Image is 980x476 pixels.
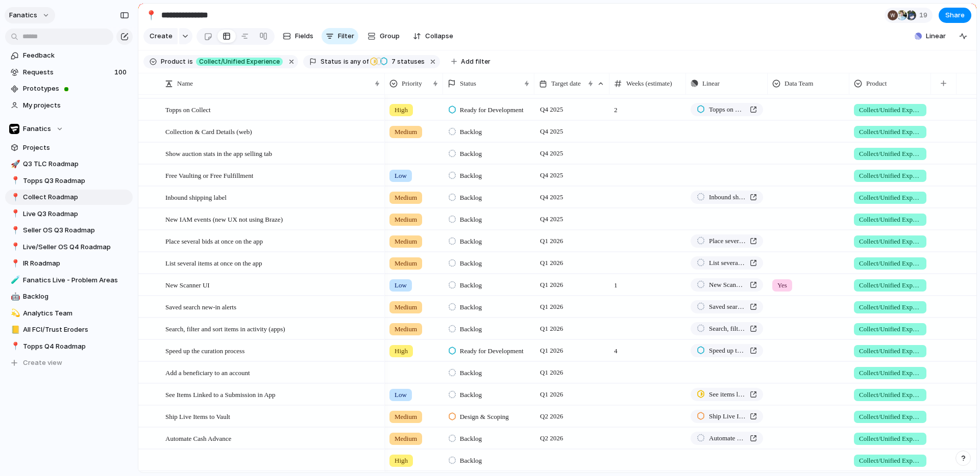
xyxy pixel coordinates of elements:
span: Collect/Unified Experience [859,171,921,181]
button: Filter [322,28,358,44]
button: 🧪 [9,275,19,285]
span: Backlog [460,368,482,378]
a: Prototypes [5,81,133,96]
a: 📍Seller OS Q3 Roadmap [5,223,133,238]
span: Collect/Unified Experience [859,302,921,312]
button: Create [143,28,178,44]
span: Medium [395,434,417,444]
a: New Scanner UI [691,278,763,292]
button: 📍 [9,192,19,202]
span: Q4 2025 [537,147,566,160]
div: 📍Topps Q3 Roadmap [5,173,133,189]
span: Q1 2026 [537,279,566,291]
span: Topps on Collect [709,104,746,115]
a: 📒All FCI/Trust Eroders [5,322,133,337]
span: Backlog [460,280,482,290]
span: Q1 2026 [537,301,566,313]
span: Low [395,171,407,181]
span: Place several bids at once on the app [709,236,746,246]
span: Priority [402,78,422,89]
span: Collect/Unified Experience [859,412,921,422]
a: 🧪Fanatics Live - Problem Areas [5,273,133,288]
span: Create [150,31,173,41]
span: Target date [551,78,581,89]
span: Group [380,31,400,41]
span: Backlog [460,171,482,181]
span: IR Roadmap [23,258,129,269]
span: List several items at once on the app [709,258,746,268]
a: List several items at once on the app [691,256,763,270]
span: Topps Q3 Roadmap [23,176,129,186]
span: Backlog [460,258,482,269]
div: 📍 [11,258,18,270]
span: Medium [395,236,417,247]
span: 19 [919,10,930,20]
span: Backlog [460,324,482,334]
button: 7 statuses [370,56,427,67]
span: See items linked to a submission in app [709,389,746,400]
span: Backlog [460,434,482,444]
span: Ready for Development [460,346,524,356]
span: Collect/Unified Experience [859,280,921,290]
div: 📍 [11,241,18,253]
button: fanatics [5,7,55,23]
span: High [395,346,408,356]
a: 📍IR Roadmap [5,256,133,271]
span: Medium [395,215,417,225]
span: Live/Seller OS Q4 Roadmap [23,242,129,252]
span: Ready for Development [460,105,524,115]
span: New IAM events (new UX not using Braze) [165,213,283,225]
a: 📍Topps Q4 Roadmap [5,339,133,354]
button: is [186,56,195,67]
span: Q4 2025 [537,213,566,225]
span: Collect/Unified Experience [859,193,921,203]
span: Collect/Unified Experience [199,57,280,66]
div: 📍 [11,192,18,203]
div: 📍 [11,225,18,236]
span: Q1 2026 [537,235,566,247]
span: Collect/Unified Experience [859,434,921,444]
span: Fields [295,31,313,41]
span: Place several bids at once on the app [165,235,263,247]
span: Saved search new-in alerts [165,301,236,312]
span: 100 [114,67,129,77]
a: 💫Analytics Team [5,306,133,321]
span: is [188,57,193,66]
span: Speed up the curation process [709,346,746,356]
button: isany of [341,56,371,67]
span: Medium [395,302,417,312]
span: Collect/Unified Experience [859,127,921,137]
button: 📍 [143,7,159,23]
button: Add filter [445,55,497,69]
span: Status [321,57,341,66]
span: Collection & Card Details (web) [165,125,252,137]
div: 📒 [11,324,18,336]
span: Medium [395,127,417,137]
span: 1 [610,275,685,290]
span: Design & Scoping [460,412,509,422]
span: Q1 2026 [537,257,566,269]
button: 📍 [9,209,19,219]
span: Q1 2026 [537,366,566,379]
button: 📒 [9,325,19,335]
span: Collect/Unified Experience [859,390,921,400]
span: Add filter [461,57,491,66]
span: Feedback [23,50,129,61]
div: 🤖Backlog [5,289,133,304]
span: Linear [702,78,720,89]
a: Ship Live Items to Vault [691,410,763,423]
span: 2 [610,99,685,115]
button: 📍 [9,258,19,269]
span: New Scanner UI [709,280,746,290]
span: Prototypes [23,84,129,94]
button: Fields [279,28,317,44]
span: is [344,57,349,66]
a: Automate Cash Advance [691,432,763,445]
div: 📍Live Q3 Roadmap [5,206,133,222]
span: Linear [926,31,946,41]
span: Saved search new-in alerts [709,302,746,312]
